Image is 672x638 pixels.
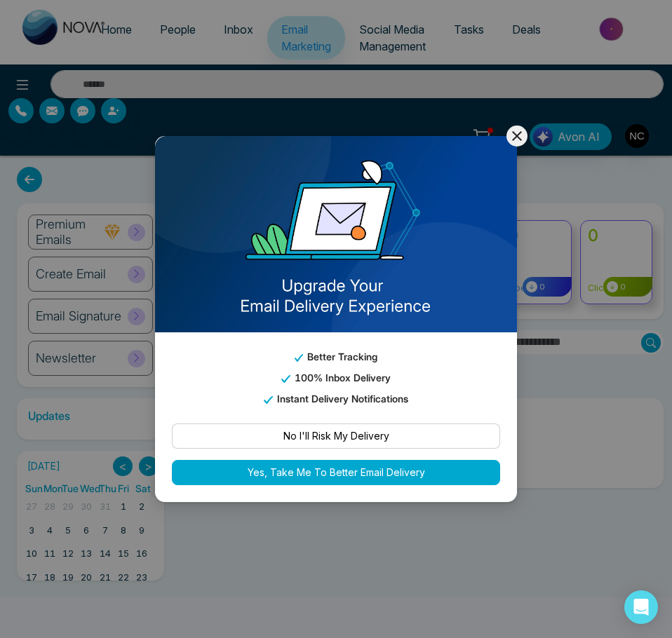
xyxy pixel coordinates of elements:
[155,136,517,332] img: email_template_bg.png
[281,375,290,383] img: tick_email_template.svg
[172,423,500,449] button: No I'll Risk My Delivery
[624,590,658,624] div: Open Intercom Messenger
[295,354,303,362] img: tick_email_template.svg
[172,460,500,485] button: Yes, Take Me To Better Email Delivery
[172,391,500,407] p: Instant Delivery Notifications
[172,370,500,386] p: 100% Inbox Delivery
[264,396,272,404] img: tick_email_template.svg
[172,349,500,365] p: Better Tracking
